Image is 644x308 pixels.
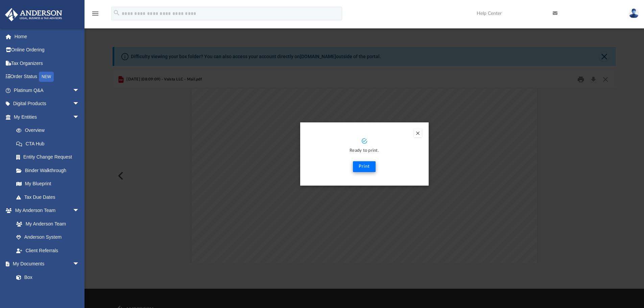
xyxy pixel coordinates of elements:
[9,124,90,137] a: Overview
[9,217,83,231] a: My Anderson Team
[9,231,86,244] a: Anderson System
[73,110,86,124] span: arrow_drop_down
[73,257,86,271] span: arrow_drop_down
[39,72,54,82] div: NEW
[5,84,90,97] a: Platinum Q&Aarrow_drop_down
[5,30,90,43] a: Home
[73,204,86,218] span: arrow_drop_down
[5,257,86,271] a: My Documentsarrow_drop_down
[5,43,90,57] a: Online Ordering
[353,161,376,172] button: Print
[9,177,86,191] a: My Blueprint
[91,13,99,18] a: menu
[9,190,90,204] a: Tax Due Dates
[113,9,120,17] i: search
[3,8,64,21] img: Anderson Advisors Platinum Portal
[113,71,616,263] div: Preview
[5,204,86,217] a: My Anderson Teamarrow_drop_down
[5,110,90,124] a: My Entitiesarrow_drop_down
[9,150,90,164] a: Entity Change Request
[9,270,83,284] a: Box
[73,97,86,111] span: arrow_drop_down
[9,244,86,257] a: Client Referrals
[73,84,86,97] span: arrow_drop_down
[307,147,422,155] p: Ready to print.
[9,284,86,298] a: Meeting Minutes
[5,56,90,70] a: Tax Organizers
[9,164,90,177] a: Binder Walkthrough
[91,9,99,18] i: menu
[9,137,90,150] a: CTA Hub
[5,70,90,84] a: Order StatusNEW
[5,97,90,111] a: Digital Productsarrow_drop_down
[629,8,639,18] img: User Pic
